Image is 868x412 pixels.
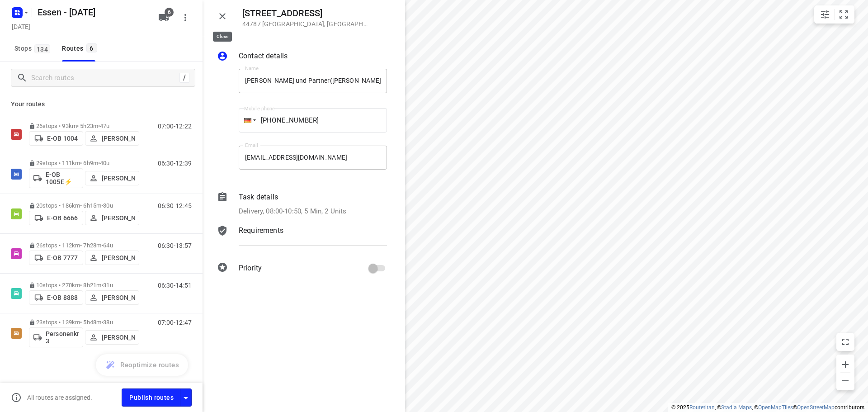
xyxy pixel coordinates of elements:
[85,330,139,345] button: [PERSON_NAME]
[180,392,191,403] div: Driver app settings
[217,51,387,63] div: Contact details
[29,168,83,188] button: E-OB 1005E⚡
[158,202,192,209] p: 06:30-12:45
[155,9,173,27] button: 6
[102,294,135,301] p: [PERSON_NAME]
[27,394,92,401] p: All routes are assigned.
[239,192,278,203] p: Task details
[34,5,151,19] h5: Rename
[100,160,109,166] span: 40u
[244,106,275,111] label: Mobile phone
[29,123,139,129] p: 26 stops • 93km • 5h23m
[34,44,50,53] span: 134
[46,171,79,185] p: E-OB 1005E⚡
[101,202,103,209] span: •
[85,251,139,265] button: [PERSON_NAME]
[8,21,34,32] h5: Project date
[721,404,752,411] a: Stadia Maps
[217,192,387,217] div: Task detailsDelivery, 08:00-10:50, 5 Min, 2 Units
[85,171,139,185] button: [PERSON_NAME]
[797,404,835,411] a: OpenStreetMap
[165,8,174,17] span: 6
[158,123,192,130] p: 07:00-12:22
[239,263,262,274] p: Priority
[100,123,109,129] span: 47u
[47,135,78,142] p: E-OB 1004
[158,160,192,167] p: 06:30-12:39
[85,131,139,146] button: [PERSON_NAME]
[239,206,346,217] p: Delivery, 08:00-10:50, 5 Min, 2 Units
[29,327,83,347] button: Personenkraftwagen 3
[29,131,83,146] button: E-OB 1004
[47,294,78,301] p: E-OB 8888
[29,242,139,249] p: 26 stops • 112km • 7h28m
[11,99,192,109] p: Your routes
[103,202,113,209] span: 30u
[98,160,100,166] span: •
[101,282,103,289] span: •
[103,242,113,249] span: 64u
[102,334,135,341] p: [PERSON_NAME]
[101,319,103,326] span: •
[86,43,97,52] span: 6
[671,404,864,411] li: © 2025 , © , © © contributors
[85,290,139,305] button: [PERSON_NAME]
[217,225,387,252] div: Requirements
[103,319,113,326] span: 38u
[129,392,174,403] span: Publish routes
[62,43,99,54] div: Routes
[242,20,369,28] p: 44787 [GEOGRAPHIC_DATA] , [GEOGRAPHIC_DATA]
[179,73,189,83] div: /
[242,8,369,19] h5: [STREET_ADDRESS]
[835,5,853,24] button: Fit zoom
[122,388,180,406] button: Publish routes
[158,282,192,289] p: 06:30-14:51
[29,160,139,166] p: 29 stops • 111km • 6h9m
[103,282,113,289] span: 31u
[29,290,83,305] button: E-OB 8888
[46,330,79,345] p: Personenkraftwagen 3
[814,5,854,24] div: small contained button group
[29,282,139,289] p: 10 stops • 270km • 8h21m
[239,108,387,133] input: 1 (702) 123-4567
[158,319,192,326] p: 07:00-12:47
[816,5,834,24] button: Map settings
[102,214,135,222] p: [PERSON_NAME]
[47,214,78,222] p: E-OB 6666
[101,242,103,249] span: •
[102,254,135,261] p: [PERSON_NAME]
[29,251,83,265] button: E-OB 7777
[29,211,83,225] button: E-OB 6666
[239,51,288,62] p: Contact details
[158,242,192,249] p: 06:30-13:57
[85,211,139,225] button: [PERSON_NAME]
[102,175,135,182] p: [PERSON_NAME]
[98,123,100,129] span: •
[29,319,139,326] p: 23 stops • 139km • 5h48m
[102,135,135,142] p: [PERSON_NAME]
[239,108,256,133] div: Germany: + 49
[14,43,53,54] span: Stops
[29,202,139,209] p: 20 stops • 186km • 6h15m
[96,354,188,376] button: Reoptimize routes
[47,254,78,261] p: E-OB 7777
[758,404,793,411] a: OpenMapTiles
[31,71,179,85] input: Search routes
[689,404,715,411] a: Routetitan
[239,225,283,236] p: Requirements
